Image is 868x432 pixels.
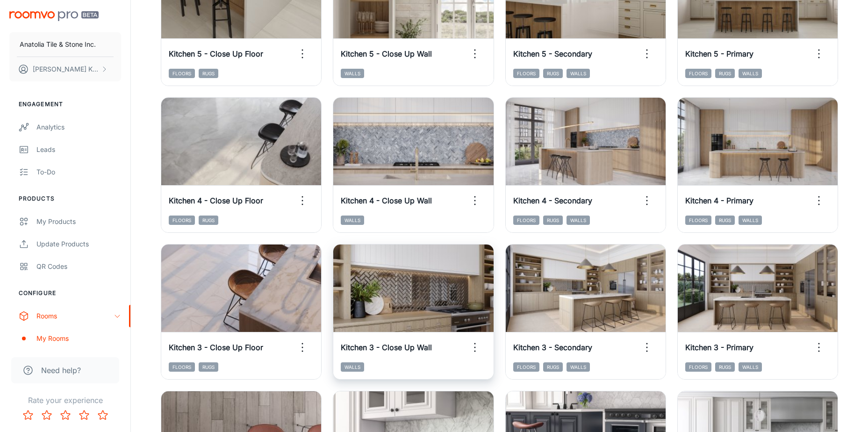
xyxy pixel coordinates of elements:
[9,57,121,81] button: [PERSON_NAME] Kundargi
[513,216,539,225] span: Floors
[341,195,432,206] h6: Kitchen 4 - Close Up Wall
[513,362,539,372] span: Floors
[169,342,263,353] h6: Kitchen 3 - Close Up Floor
[543,216,563,225] span: Rugs
[9,32,121,57] button: Anatolia Tile & Stone Inc.
[199,362,218,372] span: Rugs
[41,365,81,376] span: Need help?
[75,406,93,425] button: Rate 4 star
[341,48,432,59] h6: Kitchen 5 - Close Up Wall
[341,216,364,225] span: Walls
[341,342,432,353] h6: Kitchen 3 - Close Up Wall
[739,69,762,78] span: Walls
[513,69,539,78] span: Floors
[169,195,263,206] h6: Kitchen 4 - Close Up Floor
[341,362,364,372] span: Walls
[199,69,218,78] span: Rugs
[567,216,590,225] span: Walls
[513,342,592,353] h6: Kitchen 3 - Secondary
[36,122,121,132] div: Analytics
[36,261,121,272] div: QR Codes
[685,48,753,59] h6: Kitchen 5 - Primary
[341,69,364,78] span: Walls
[19,406,37,425] button: Rate 1 star
[36,144,121,155] div: Leads
[685,342,753,353] h6: Kitchen 3 - Primary
[33,64,99,74] p: [PERSON_NAME] Kundargi
[567,362,590,372] span: Walls
[20,39,96,50] p: Anatolia Tile & Stone Inc.
[685,69,711,78] span: Floors
[685,216,711,225] span: Floors
[715,362,735,372] span: Rugs
[715,216,735,225] span: Rugs
[567,69,590,78] span: Walls
[36,167,121,177] div: To-do
[739,216,762,225] span: Walls
[169,362,195,372] span: Floors
[739,362,762,372] span: Walls
[169,69,195,78] span: Floors
[36,216,121,227] div: My Products
[93,406,112,425] button: Rate 5 star
[169,216,195,225] span: Floors
[36,239,121,249] div: Update Products
[715,69,735,78] span: Rugs
[543,69,563,78] span: Rugs
[9,11,99,21] img: Roomvo PRO Beta
[685,195,753,206] h6: Kitchen 4 - Primary
[36,311,114,321] div: Rooms
[513,195,592,206] h6: Kitchen 4 - Secondary
[169,48,263,59] h6: Kitchen 5 - Close Up Floor
[513,48,592,59] h6: Kitchen 5 - Secondary
[56,406,75,425] button: Rate 3 star
[543,362,563,372] span: Rugs
[685,362,711,372] span: Floors
[37,406,56,425] button: Rate 2 star
[36,333,121,344] div: My Rooms
[199,216,218,225] span: Rugs
[7,395,123,406] p: Rate your experience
